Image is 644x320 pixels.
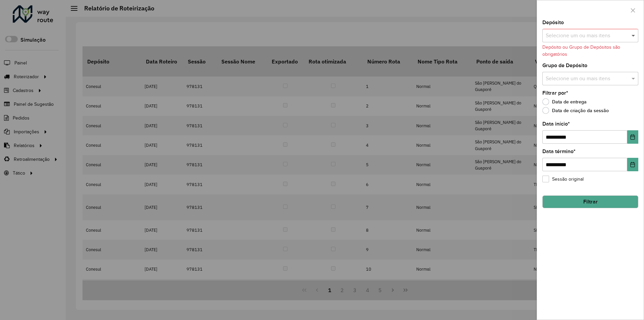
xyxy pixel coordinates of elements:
label: Data término [542,147,576,155]
button: Filtrar [542,195,638,208]
label: Data início [542,120,570,128]
label: Data de entrega [542,98,587,105]
button: Choose Date [627,158,638,171]
label: Filtrar por [542,89,568,97]
label: Depósito [542,18,564,27]
button: Choose Date [627,130,638,144]
label: Sessão original [542,176,584,183]
label: Grupo de Depósito [542,61,587,70]
formly-validation-message: Depósito ou Grupo de Depósitos são obrigatórios [542,45,620,57]
label: Data de criação da sessão [542,107,609,114]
